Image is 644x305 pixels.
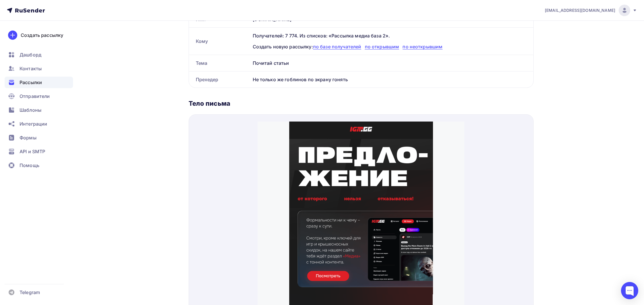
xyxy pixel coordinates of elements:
a: Шаблоны [5,104,73,116]
a: Отправители [5,90,73,102]
div: Тема [189,55,250,71]
span: Telegram [20,289,40,296]
div: Создать новую рассылку: [253,43,526,50]
span: по неоткрывшим [402,44,442,50]
span: Помощь [20,162,39,169]
span: Дашборд [20,51,41,58]
span: по открывшим [365,44,399,50]
span: Отправители [20,93,50,100]
a: Формы [5,132,73,143]
span: Рассылки [20,79,42,86]
a: [EMAIL_ADDRESS][DOMAIN_NAME] [545,5,637,16]
div: Создать рассылку [21,32,63,39]
span: API и SMTP [20,148,45,155]
div: Получателей: 7 774. Из списков: «Рассылка медиа база 2». [253,32,526,39]
a: Рассылки [5,77,73,88]
span: Интеграции [20,120,47,127]
a: Контакты [5,63,73,74]
div: Тело письма [189,99,534,107]
div: Не только же гоблинов по экрану гонять [250,71,533,88]
span: [EMAIL_ADDRESS][DOMAIN_NAME] [545,7,615,13]
span: Шаблоны [20,107,41,113]
a: Дашборд [5,49,73,60]
div: Прехедер [189,71,250,88]
div: Почитай статьи [250,55,533,71]
span: по базе получателей [313,44,361,50]
span: Контакты [20,65,42,72]
span: Формы [20,134,37,141]
div: Кому [189,28,250,55]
